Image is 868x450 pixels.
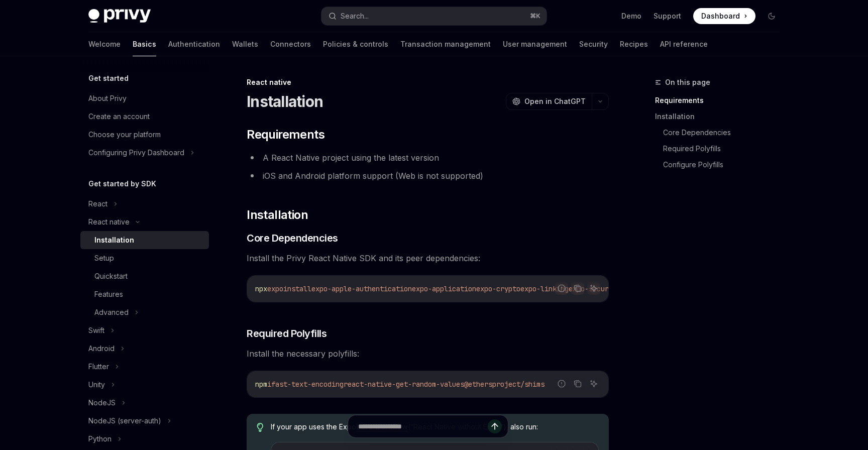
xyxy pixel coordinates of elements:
[94,252,114,264] div: Setup
[247,251,609,265] span: Install the Privy React Native SDK and its peer dependencies:
[88,9,151,23] img: dark logo
[654,11,681,21] a: Support
[247,92,323,110] h1: Installation
[341,10,369,22] div: Search...
[520,284,569,293] span: expo-linking
[660,32,708,56] a: API reference
[655,108,788,125] a: Installation
[587,282,600,295] button: Ask AI
[665,76,710,88] span: On this page
[321,7,547,25] button: Search...⌘K
[168,32,220,56] a: Authentication
[663,125,788,141] a: Core Dependencies
[579,32,608,56] a: Security
[255,380,267,389] span: npm
[88,147,184,159] div: Configuring Privy Dashboard
[94,270,128,282] div: Quickstart
[663,141,788,157] a: Required Polyfills
[88,129,161,141] div: Choose your platform
[247,127,324,143] span: Requirements
[271,380,344,389] span: fast-text-encoding
[464,380,545,389] span: @ethersproject/shims
[88,72,129,84] h5: Get started
[270,32,311,56] a: Connectors
[133,32,156,56] a: Basics
[80,249,209,267] a: Setup
[524,96,586,106] span: Open in ChatGPT
[412,284,476,293] span: expo-application
[247,207,308,223] span: Installation
[571,377,584,390] button: Copy the contents from the code block
[88,110,150,123] div: Create an account
[283,284,311,293] span: install
[555,282,568,295] button: Report incorrect code
[311,284,412,293] span: expo-apple-authentication
[247,77,609,87] div: React native
[400,32,491,56] a: Transaction management
[701,11,740,21] span: Dashboard
[255,284,267,293] span: npx
[88,324,104,336] div: Swift
[88,343,115,355] div: Android
[80,107,209,126] a: Create an account
[88,415,161,427] div: NodeJS (server-auth)
[323,32,388,56] a: Policies & controls
[80,126,209,144] a: Choose your platform
[247,231,338,245] span: Core Dependencies
[247,347,609,361] span: Install the necessary polyfills:
[476,284,520,293] span: expo-crypto
[247,151,609,165] li: A React Native project using the latest version
[587,377,600,390] button: Ask AI
[94,234,134,246] div: Installation
[88,216,130,228] div: React native
[506,93,592,110] button: Open in ChatGPT
[503,32,567,56] a: User management
[88,92,127,104] div: About Privy
[488,419,502,433] button: Send message
[88,397,116,409] div: NodeJS
[88,198,107,210] div: React
[80,89,209,107] a: About Privy
[88,178,156,190] h5: Get started by SDK
[267,380,271,389] span: i
[88,433,112,445] div: Python
[94,288,123,300] div: Features
[571,282,584,295] button: Copy the contents from the code block
[232,32,258,56] a: Wallets
[693,8,755,24] a: Dashboard
[88,361,109,373] div: Flutter
[764,8,780,24] button: Toggle dark mode
[555,377,568,390] button: Report incorrect code
[247,169,609,183] li: iOS and Android platform support (Web is not supported)
[80,285,209,303] a: Features
[655,92,788,108] a: Requirements
[94,306,129,318] div: Advanced
[267,284,283,293] span: expo
[530,12,540,20] span: ⌘ K
[569,284,637,293] span: expo-secure-store
[663,157,788,173] a: Configure Polyfills
[80,231,209,249] a: Installation
[620,32,648,56] a: Recipes
[88,32,121,56] a: Welcome
[247,326,327,341] span: Required Polyfills
[80,267,209,285] a: Quickstart
[621,11,641,21] a: Demo
[344,380,464,389] span: react-native-get-random-values
[88,379,105,391] div: Unity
